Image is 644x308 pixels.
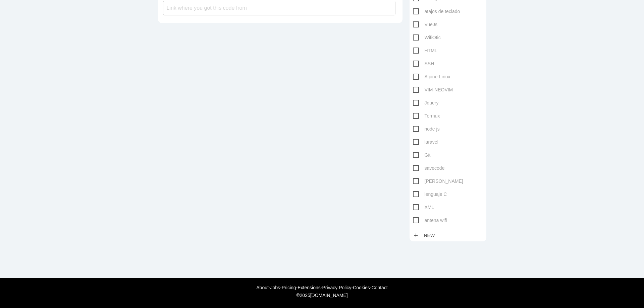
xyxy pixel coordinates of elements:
span: XML [413,203,434,212]
span: atajos de teclado [413,7,460,16]
a: Privacy Policy [322,285,351,290]
a: Contact [371,285,387,290]
span: antena wifi [413,216,447,225]
i: add [413,229,419,241]
a: addNew [413,229,438,241]
span: Jquery [413,99,439,107]
a: Jobs [270,285,280,290]
span: SSH [413,60,434,68]
span: HTML [413,47,437,55]
span: Termux [413,112,440,120]
div: - - - - - - [3,285,641,290]
div: © [DOMAIN_NAME] [107,293,537,298]
span: node js [413,125,440,133]
a: Extensions [298,285,320,290]
span: savecode [413,164,445,172]
span: lenguaje C [413,190,447,199]
span: Git [413,151,431,159]
a: About [256,285,269,290]
span: [PERSON_NAME] [413,177,463,185]
input: Link where you got this code from [163,1,395,15]
a: Cookies [353,285,370,290]
span: laravel [413,138,438,146]
a: Pricing [282,285,296,290]
span: VIM-NEOVIM [413,86,453,94]
span: WifiOtic [413,33,441,42]
span: 2025 [300,293,310,298]
span: VueJs [413,20,437,29]
span: Alpine-Linux [413,73,450,81]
